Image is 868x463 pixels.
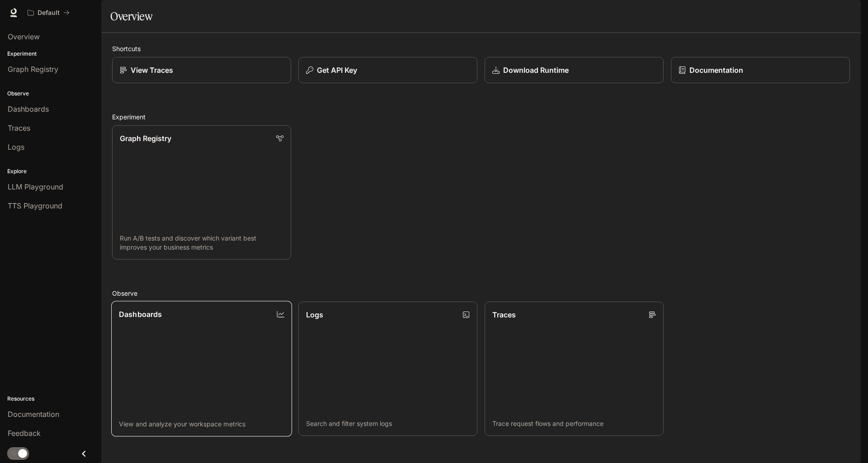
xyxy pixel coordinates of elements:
[298,302,477,436] a: LogsSearch and filter system logs
[38,9,60,17] p: Default
[492,309,516,320] p: Traces
[119,309,162,320] p: Dashboards
[492,419,656,428] p: Trace request flows and performance
[112,57,291,83] a: View Traces
[306,309,323,320] p: Logs
[485,302,664,436] a: TracesTrace request flows and performance
[24,4,74,22] button: All workspaces
[120,234,283,252] p: Run A/B tests and discover which variant best improves your business metrics
[131,65,173,76] p: View Traces
[317,65,357,76] p: Get API Key
[112,125,291,260] a: Graph RegistryRun A/B tests and discover which variant best improves your business metrics
[110,7,152,25] h1: Overview
[112,112,850,122] h2: Experiment
[111,301,292,437] a: DashboardsView and analyze your workspace metrics
[120,133,171,144] p: Graph Registry
[671,57,850,83] a: Documentation
[503,65,569,76] p: Download Runtime
[485,57,664,83] a: Download Runtime
[689,65,743,76] p: Documentation
[298,57,477,83] button: Get API Key
[112,44,850,53] h2: Shortcuts
[112,288,850,298] h2: Observe
[119,420,284,429] p: View and analyze your workspace metrics
[306,419,470,428] p: Search and filter system logs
